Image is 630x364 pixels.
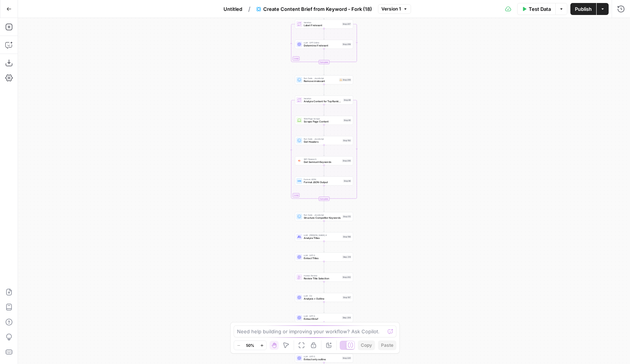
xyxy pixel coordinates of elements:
span: Label if relevant [304,24,340,27]
div: Step 90 [343,119,351,122]
div: Step 208 [342,43,351,46]
span: LLM · GPT-5 [304,355,340,358]
div: Complete [295,197,353,201]
button: Paste [378,340,396,350]
span: Iteration [304,21,340,24]
div: LLM · O3Analysis + OutlineStep 197 [295,293,353,302]
g: Edge from step_89 to step_90 [324,104,325,115]
div: Step 207 [342,22,351,26]
g: Edge from step_197 to step_204 [324,302,325,313]
div: Run Code · JavaScriptGet HeadersStep 192 [295,136,353,145]
div: Step 220 [342,357,351,360]
span: / [248,4,250,13]
button: Publish [570,3,596,15]
button: Untitled [219,3,247,15]
div: Step 204 [342,316,352,319]
g: Edge from step_209 to step_89 [324,84,325,95]
div: LLM · [PERSON_NAME] 4Analyze TitlesStep 198 [295,232,353,241]
g: Edge from step_90 to step_192 [324,125,325,136]
span: Determine if relevant [304,44,340,48]
div: LLM · GPT-5Extract TitlesStep 214 [295,252,353,261]
g: Edge from step_89-iteration-end to step_212 [324,201,325,212]
span: Scrape Page Content [304,120,342,124]
span: LLM · O3 [304,294,341,297]
div: Step 89 [343,98,351,102]
span: 50% [246,342,254,348]
button: Create Content Brief from Keyword - Fork (18) [252,3,376,15]
div: Complete [295,60,353,64]
div: Format JSONFormat JSON OutputStep 96 [295,176,353,185]
span: Analysis + Outline [304,297,341,301]
div: Run Code · JavaScriptStructure Competitor KeywordsStep 212 [295,212,353,221]
g: Edge from step_192 to step_206 [324,145,325,156]
div: Step 214 [342,255,352,259]
span: Format JSON [304,178,342,181]
span: Extract only outline [304,358,340,361]
button: Version 1 [378,4,411,14]
span: Analyze Titles [304,236,341,240]
span: Structure Competitor Keywords [304,216,341,220]
g: Edge from step_198 to step_214 [324,241,325,252]
span: Copy [361,342,372,349]
span: Paste [381,342,393,349]
div: Step 192 [342,139,351,142]
span: Human Review [304,274,340,277]
span: Run Code · JavaScript [304,137,341,140]
div: Step 212 [342,215,351,218]
g: Edge from step_212 to step_198 [324,221,325,232]
div: SEO ResearchGet Semrush KeywordsStep 206 [295,156,353,165]
div: Human ReviewReview Title SelectionStep 202 [295,273,353,282]
span: Review Title Selection [304,277,340,280]
div: LoopIterationLabel if relevantStep 207 [295,19,353,28]
span: Extract Brief [304,317,340,321]
div: LLM · GPT-5Extract only outlineStep 220 [295,354,353,363]
div: LLM · GPT-5Extract BriefStep 204 [295,313,353,322]
span: LLM · [PERSON_NAME] 4 [304,234,341,237]
div: Step 209 [339,78,351,82]
g: Edge from step_206 to step_96 [324,165,325,176]
img: ey5lt04xp3nqzrimtu8q5fsyor3u [297,159,301,163]
span: Remove irrelevant [304,79,337,83]
span: Run Code · JavaScript [304,213,341,216]
button: Copy [358,340,375,350]
div: Step 198 [342,235,351,239]
g: Edge from step_214 to step_202 [324,261,325,272]
span: Format JSON Output [304,181,342,184]
div: Step 202 [342,276,351,279]
span: Test Data [529,5,551,13]
span: Web Page Scrape [304,117,342,120]
g: Edge from step_207-iteration-end to step_209 [324,64,325,75]
span: Run Code · JavaScript [304,77,337,80]
span: Untitled [223,5,242,13]
div: LoopIterationAnalyze Content for Top Ranking PagesStep 89 [295,95,353,104]
g: Edge from step_202 to step_197 [324,282,325,292]
span: Version 1 [381,6,401,12]
span: Analyze Content for Top Ranking Pages [304,100,342,103]
span: Create Content Brief from Keyword - Fork (18) [263,5,372,13]
span: Get Headers [304,140,341,144]
span: Get Semrush Keywords [304,160,340,164]
span: LLM · GPT-5 [304,254,341,257]
span: SEO Research [304,158,340,161]
div: Web Page ScrapeScrape Page ContentStep 90 [295,116,353,125]
g: Edge from step_207 to step_208 [324,28,325,39]
span: Extract Titles [304,257,341,260]
span: Publish [575,5,592,13]
div: Run Code · JavaScriptRemove irrelevantStep 209 [295,75,353,84]
div: Step 197 [342,296,351,299]
span: Iteration [304,97,342,100]
div: Step 206 [342,159,351,163]
g: Edge from step_51 to step_207 [324,8,325,19]
div: Complete [319,197,330,201]
div: LLM · GPT-5 MiniDetermine if relevantStep 208 [295,40,353,49]
span: LLM · GPT-5 [304,315,340,318]
span: LLM · GPT-5 Mini [304,41,340,44]
div: Complete [319,60,330,64]
div: Step 96 [343,179,351,183]
button: Test Data [517,3,555,15]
